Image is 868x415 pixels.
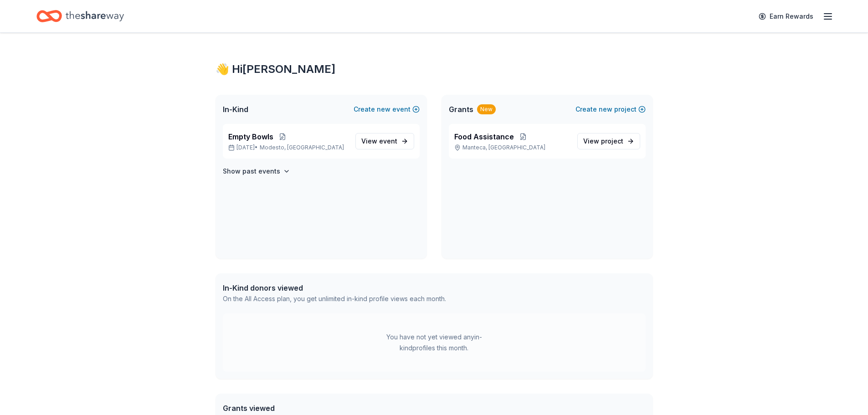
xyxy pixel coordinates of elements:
[577,133,640,149] a: View project
[228,144,348,151] p: [DATE] •
[575,104,646,115] button: Createnewproject
[223,403,441,414] div: Grants viewed
[36,5,124,27] a: Home
[223,282,446,293] div: In-Kind donors viewed
[260,144,344,151] span: Modesto, [GEOGRAPHIC_DATA]
[601,137,623,145] span: project
[361,136,397,147] span: View
[377,104,390,115] span: new
[454,131,514,142] span: Food Assistance
[355,133,414,149] a: View event
[223,293,446,304] div: On the All Access plan, you get unlimited in-kind profile views each month.
[223,104,248,115] span: In-Kind
[216,62,653,77] div: 👋 Hi [PERSON_NAME]
[753,8,819,25] a: Earn Rewards
[223,166,280,177] h4: Show past events
[449,104,473,115] span: Grants
[223,166,290,177] button: Show past events
[354,104,420,115] button: Createnewevent
[599,104,612,115] span: new
[228,131,273,142] span: Empty Bowls
[454,144,570,151] p: Manteca, [GEOGRAPHIC_DATA]
[583,136,623,147] span: View
[377,332,491,354] div: You have not yet viewed any in-kind profiles this month.
[477,104,496,114] div: New
[379,137,397,145] span: event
